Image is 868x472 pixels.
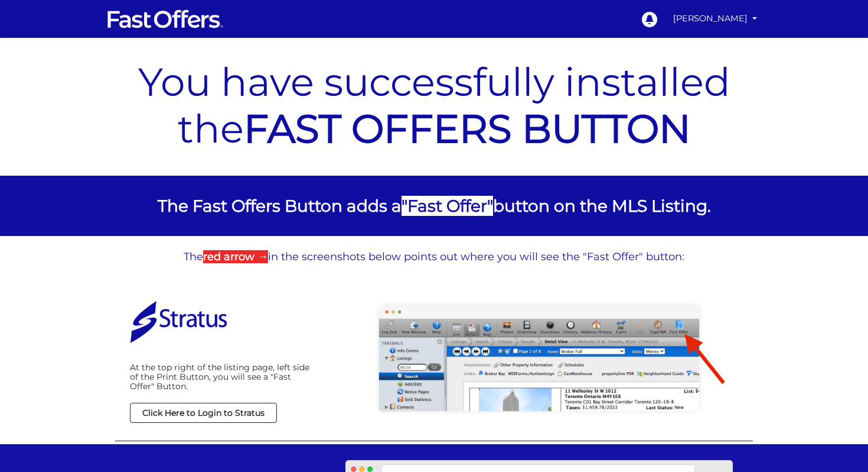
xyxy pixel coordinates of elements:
[493,196,707,216] span: button on the MLS Listing
[121,193,747,218] p: The Fast Offers Button adds a
[203,250,268,263] strong: red arrow →
[142,408,265,418] strong: Click Here to Login to Stratus
[668,7,762,30] a: [PERSON_NAME]
[130,293,227,351] img: Stratus Login
[121,59,747,152] p: You have successfully installed the
[130,363,311,391] p: At the top right of the listing page, left side of the Print Button, you will see a "Fast Offer" ...
[707,196,711,216] span: .
[407,196,487,216] strong: Fast Offer
[130,403,277,423] a: Click Here to Login to Stratus
[244,105,691,153] a: FAST OFFERS BUTTON
[341,301,737,415] img: Stratus Fast Offer Button
[118,251,750,264] p: The in the screenshots below points out where you will see the "Fast Offer" button:
[402,196,493,216] span: " "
